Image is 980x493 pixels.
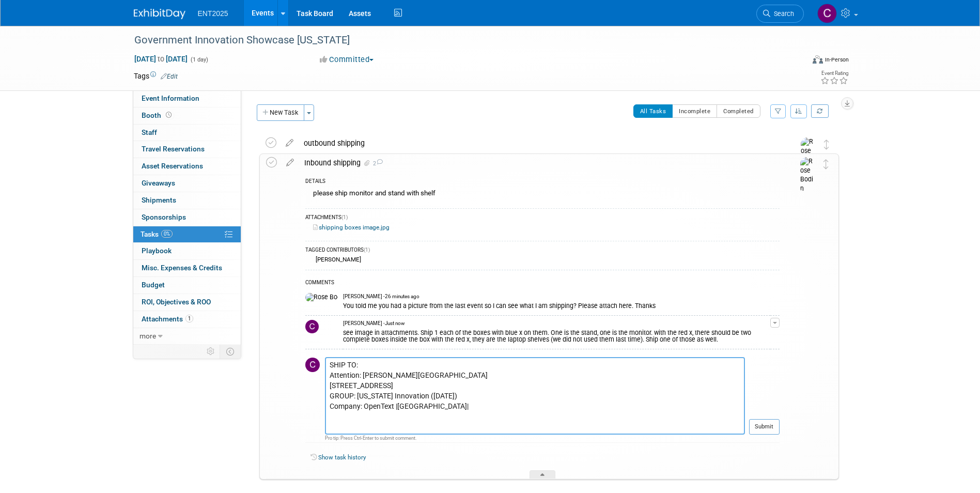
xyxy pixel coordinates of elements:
a: Sponsorships [133,209,241,226]
a: Refresh [811,104,829,118]
a: edit [281,158,299,167]
div: outbound shipping [299,134,780,152]
a: Budget [133,277,241,294]
a: Shipments [133,192,241,209]
div: You told me you had a picture from the last event so I can see what I am shipping? Please attach ... [343,300,770,310]
div: see image in attachments. Ship 1 each of the boxes with blue x on them. One is the stand, one is ... [343,327,770,344]
a: Playbook [133,243,241,259]
div: please ship monitor and stand with shelf [305,187,780,203]
span: Shipments [142,196,176,204]
span: Asset Reservations [142,162,203,170]
i: Move task [824,140,829,149]
div: DETAILS [305,178,780,187]
span: [PERSON_NAME] - Just now [343,320,405,327]
span: Attachments [142,315,193,323]
div: In-Person [825,56,849,64]
a: ROI, Objectives & ROO [133,294,241,311]
img: Rose Bodin [801,137,816,174]
img: Colleen Mueller [305,358,320,372]
a: Search [756,5,804,23]
span: ROI, Objectives & ROO [142,298,211,306]
div: Event Format [743,54,849,69]
span: (1 day) [190,56,208,63]
img: ExhibitDay [134,9,185,19]
span: Tasks [141,230,173,238]
span: Booth not reserved yet [164,111,174,119]
i: Move task [823,159,829,169]
span: Search [770,10,794,18]
td: Toggle Event Tabs [220,345,241,358]
div: Government Innovation Showcase [US_STATE] [131,31,788,50]
td: Personalize Event Tab Strip [202,345,220,358]
img: Format-Inperson.png [813,55,823,64]
div: Pro tip: Press Ctrl-Enter to submit comment. [325,435,745,441]
a: Asset Reservations [133,158,241,175]
span: Event Information [142,94,199,102]
span: ENT2025 [198,9,228,18]
span: 0% [161,230,173,238]
div: ATTACHMENTS [305,214,780,223]
button: Submit [749,419,780,435]
span: more [139,332,156,340]
div: [PERSON_NAME] [313,256,361,263]
img: Colleen Mueller [817,4,837,23]
span: Misc. Expenses & Credits [142,264,222,272]
button: All Tasks [633,104,673,118]
a: Booth [133,107,241,124]
a: Travel Reservations [133,141,241,158]
span: Giveaways [142,179,175,187]
div: Event Rating [820,71,848,76]
button: New Task [257,104,304,121]
a: Attachments1 [133,311,241,328]
a: Event Information [133,90,241,107]
a: more [133,328,241,345]
a: Edit [161,73,178,80]
img: Rose Bodin [800,157,816,194]
span: 1 [185,315,193,322]
a: edit [281,138,299,148]
span: Playbook [142,246,172,255]
span: Budget [142,281,165,289]
span: (1) [341,214,348,220]
a: Giveaways [133,175,241,192]
button: Completed [717,104,760,118]
span: to [156,55,166,63]
a: Show task history [318,454,366,461]
button: Incomplete [672,104,717,118]
span: [PERSON_NAME] - 26 minutes ago [343,293,419,300]
span: [DATE] [DATE] [134,54,188,64]
span: Booth [142,111,174,119]
td: Tags [134,71,178,81]
span: Staff [142,128,157,136]
span: 2 [371,160,383,167]
span: (1) [364,247,370,253]
a: Tasks0% [133,226,241,243]
span: Travel Reservations [142,145,205,153]
div: COMMENTS [305,278,780,289]
button: Committed [316,54,378,65]
div: Inbound shipping [299,154,780,172]
a: Staff [133,125,241,141]
img: Colleen Mueller [305,320,319,333]
a: Misc. Expenses & Credits [133,260,241,276]
img: Rose Bodin [305,293,338,302]
span: Sponsorships [142,213,186,221]
a: shipping boxes image.jpg [313,224,390,231]
div: TAGGED CONTRIBUTORS [305,246,780,255]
